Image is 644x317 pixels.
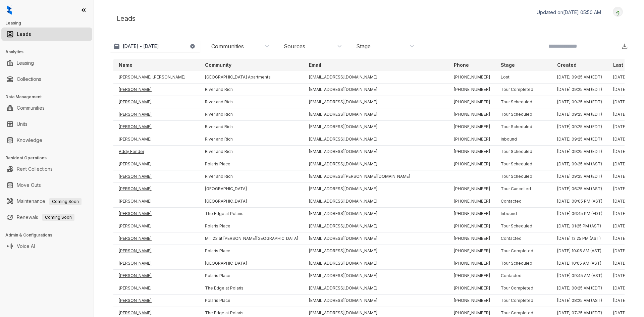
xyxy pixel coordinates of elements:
li: Leasing [1,56,92,70]
td: [PERSON_NAME] [113,84,200,96]
td: [PHONE_NUMBER] [448,158,495,170]
td: [PERSON_NAME] [113,195,200,208]
li: Communities [1,101,92,115]
td: [PHONE_NUMBER] [448,108,495,121]
p: Community [205,62,231,68]
a: RenewalsComing Soon [17,211,74,224]
a: Move Outs [17,178,41,192]
td: [PERSON_NAME] [113,208,200,220]
td: [PHONE_NUMBER] [448,121,495,133]
td: [PERSON_NAME] [113,257,200,270]
td: Contacted [495,232,552,245]
td: [DATE] 09:25 AM (EDT) [552,84,608,96]
li: Renewals [1,211,92,224]
td: [EMAIL_ADDRESS][PERSON_NAME][DOMAIN_NAME] [304,170,448,183]
td: [GEOGRAPHIC_DATA] [200,183,304,195]
td: [PERSON_NAME] [113,170,200,183]
td: [DATE] 09:25 AM (EDT) [552,146,608,158]
a: Units [17,117,28,131]
td: Tour Scheduled [495,146,552,158]
td: Tour Completed [495,245,552,257]
td: [EMAIL_ADDRESS][DOMAIN_NAME] [304,245,448,257]
a: Communities [17,101,45,115]
td: River and Rich [200,170,304,183]
td: [PERSON_NAME] [113,220,200,232]
td: Tour Scheduled [495,220,552,232]
td: [PHONE_NUMBER] [448,220,495,232]
td: Tour Completed [495,84,552,96]
a: Leads [17,28,31,41]
td: [PHONE_NUMBER] [448,295,495,307]
td: [EMAIL_ADDRESS][DOMAIN_NAME] [304,257,448,270]
td: River and Rich [200,96,304,108]
img: logo [7,5,12,15]
td: River and Rich [200,146,304,158]
td: Inbound [495,208,552,220]
td: [DATE] 09:25 AM (EDT) [552,71,608,84]
img: Download [621,43,628,50]
td: [PERSON_NAME] [113,133,200,146]
p: [DATE] - [DATE] [123,43,159,50]
td: [PERSON_NAME] [113,121,200,133]
td: [PHONE_NUMBER] [448,195,495,208]
td: Tour Scheduled [495,158,552,170]
td: [DATE] 09:25 AM (EDT) [552,96,608,108]
td: [EMAIL_ADDRESS][DOMAIN_NAME] [304,208,448,220]
td: [PHONE_NUMBER] [448,183,495,195]
td: [DATE] 09:25 AM (EDT) [552,108,608,121]
td: Tour Completed [495,282,552,295]
td: [DATE] 01:25 PM (AST) [552,220,608,232]
td: [PHONE_NUMBER] [448,282,495,295]
td: Mill 23 at [PERSON_NAME][GEOGRAPHIC_DATA] [200,232,304,245]
h3: Analytics [5,49,94,55]
div: Stage [356,43,371,50]
td: [EMAIL_ADDRESS][DOMAIN_NAME] [304,183,448,195]
td: Tour Scheduled [495,121,552,133]
td: [EMAIL_ADDRESS][DOMAIN_NAME] [304,84,448,96]
td: Contacted [495,270,552,282]
img: SearchIcon [608,43,614,49]
td: [PERSON_NAME] [113,270,200,282]
span: Coming Soon [42,214,74,221]
td: [DATE] 09:45 AM (AST) [552,270,608,282]
li: Move Outs [1,178,92,192]
td: [PERSON_NAME] [113,232,200,245]
td: Tour Scheduled [495,170,552,183]
td: [PHONE_NUMBER] [448,84,495,96]
td: [EMAIL_ADDRESS][DOMAIN_NAME] [304,295,448,307]
li: Rent Collections [1,162,92,176]
td: Tour Scheduled [495,96,552,108]
td: River and Rich [200,121,304,133]
td: Polaris Place [200,295,304,307]
p: Stage [501,62,515,68]
td: River and Rich [200,84,304,96]
td: [EMAIL_ADDRESS][DOMAIN_NAME] [304,220,448,232]
td: [GEOGRAPHIC_DATA] [200,195,304,208]
td: [EMAIL_ADDRESS][DOMAIN_NAME] [304,270,448,282]
td: [PHONE_NUMBER] [448,232,495,245]
td: [EMAIL_ADDRESS][DOMAIN_NAME] [304,232,448,245]
div: Sources [284,43,305,50]
p: Created [557,62,577,68]
td: [PERSON_NAME] [113,183,200,195]
td: Polaris Place [200,158,304,170]
td: [DATE] 10:05 AM (AST) [552,257,608,270]
button: [DATE] - [DATE] [110,40,201,52]
a: Knowledge [17,134,42,147]
td: [PERSON_NAME] [113,96,200,108]
td: Tour Scheduled [495,108,552,121]
a: Voice AI [17,240,35,253]
td: [DATE] 09:25 AM (EDT) [552,170,608,183]
td: [DATE] 08:25 AM (AST) [552,295,608,307]
td: [EMAIL_ADDRESS][DOMAIN_NAME] [304,96,448,108]
td: River and Rich [200,133,304,146]
td: [PHONE_NUMBER] [448,257,495,270]
td: [DATE] 08:05 PM (AST) [552,195,608,208]
td: [PHONE_NUMBER] [448,96,495,108]
td: Polaris Place [200,220,304,232]
h3: Data Management [5,94,94,100]
td: [DATE] 09:25 AM (AST) [552,158,608,170]
h3: Admin & Configurations [5,232,94,238]
td: Polaris Place [200,245,304,257]
li: Voice AI [1,240,92,253]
